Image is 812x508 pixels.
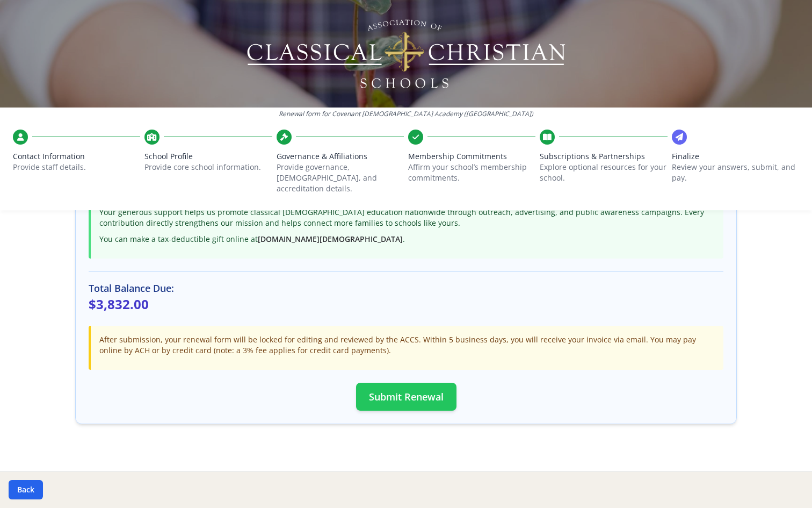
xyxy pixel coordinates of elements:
h3: Total Balance Due: [89,281,723,296]
p: Affirm your school’s membership commitments. [408,162,535,183]
p: After submission, your renewal form will be locked for editing and reviewed by the ACCS. Within 5... [99,334,715,356]
span: Subscriptions & Partnerships [540,151,667,162]
span: Membership Commitments [408,151,535,162]
span: Finalize [672,151,799,162]
p: Explore optional resources for your school. [540,162,667,183]
p: $3,832.00 [89,296,723,313]
p: Provide staff details. [13,162,140,173]
a: [DOMAIN_NAME][DEMOGRAPHIC_DATA] [258,234,403,244]
p: You can make a tax-deductible gift online at . [99,234,715,245]
span: Contact Information [13,151,140,162]
p: Review your answers, submit, and pay. [672,162,799,183]
span: School Profile [144,151,272,162]
button: Back [9,480,43,499]
span: Governance & Affiliations [277,151,404,162]
p: Provide governance, [DEMOGRAPHIC_DATA], and accreditation details. [277,162,404,194]
img: Logo [245,16,567,91]
p: Provide core school information. [144,162,272,173]
button: Submit Renewal [356,383,456,411]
